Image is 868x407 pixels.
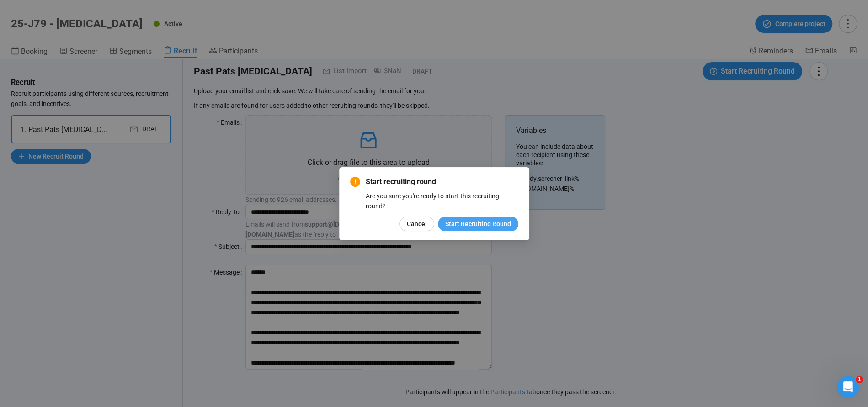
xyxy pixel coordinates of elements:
span: Start recruiting round [366,176,518,187]
span: exclamation-circle [350,177,360,187]
button: Start Recruiting Round [438,217,518,231]
iframe: Intercom live chat [837,376,859,398]
div: Are you sure you're ready to start this recruiting round? [366,191,518,211]
span: 1 [856,376,863,383]
button: Cancel [399,217,434,231]
span: Start Recruiting Round [445,219,511,229]
span: Cancel [407,219,427,229]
